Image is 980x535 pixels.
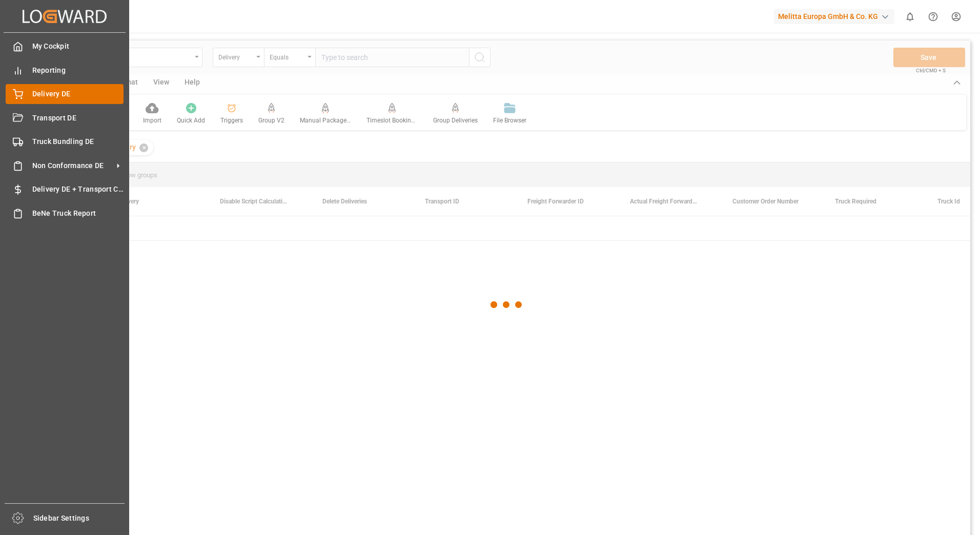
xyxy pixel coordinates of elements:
[6,203,124,223] a: BeNe Truck Report
[32,113,124,124] span: Transport DE
[32,41,124,52] span: My Cockpit
[32,208,124,219] span: BeNe Truck Report
[32,184,124,195] span: Delivery DE + Transport Cost
[32,160,113,171] span: Non Conformance DE
[6,179,124,199] a: Delivery DE + Transport Cost
[6,84,124,104] a: Delivery DE
[32,65,124,76] span: Reporting
[899,5,922,28] button: show 0 new notifications
[32,136,124,147] span: Truck Bundling DE
[32,89,124,99] span: Delivery DE
[6,132,124,152] a: Truck Bundling DE
[922,5,945,28] button: Help Center
[6,60,124,80] a: Reporting
[6,108,124,128] a: Transport DE
[33,513,125,524] span: Sidebar Settings
[774,9,894,24] div: Melitta Europa GmbH & Co. KG
[6,36,124,56] a: My Cockpit
[774,7,899,26] button: Melitta Europa GmbH & Co. KG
